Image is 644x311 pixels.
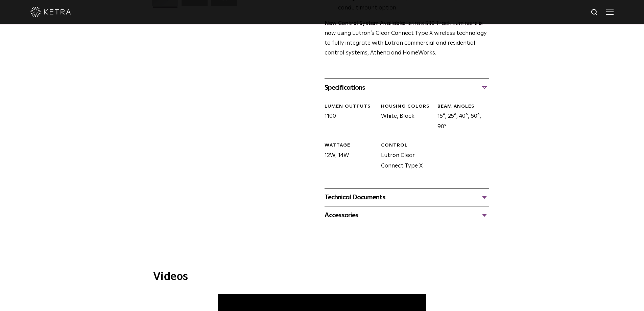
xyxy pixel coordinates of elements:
img: search icon [591,8,599,17]
div: Technical Documents [325,192,489,203]
div: White, Black [376,103,432,132]
div: Lutron Clear Connect Type X [376,142,432,171]
h3: Videos [153,271,491,282]
div: CONTROL [381,142,432,149]
div: 12W, 14W [319,142,376,171]
div: Specifications [325,82,489,93]
img: Hamburger%20Nav.svg [606,8,614,15]
div: Accessories [325,210,489,221]
div: BEAM ANGLES [437,103,489,110]
div: HOUSING COLORS [381,103,432,110]
img: ketra-logo-2019-white [30,7,71,17]
p: Ketra’s S30 Track Luminaire is now using Lutron’s Clear Connect Type X wireless technology to ful... [325,19,489,58]
div: LUMEN OUTPUTS [325,103,376,110]
div: WATTAGE [325,142,376,149]
div: 15°, 25°, 40°, 60°, 90° [432,103,489,132]
div: 1100 [319,103,376,132]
